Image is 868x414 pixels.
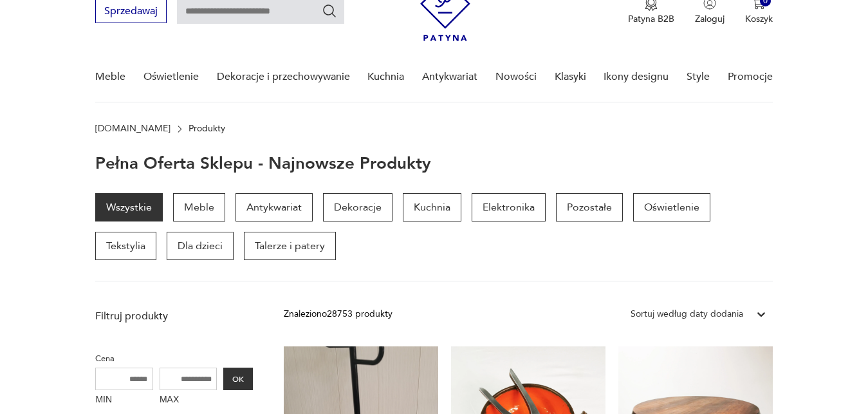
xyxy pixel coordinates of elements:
label: MAX [160,390,217,411]
div: Sortuj według daty dodania [631,307,743,321]
a: Meble [95,52,125,102]
a: Oświetlenie [633,193,710,221]
button: Szukaj [322,3,337,19]
a: Talerze i patery [244,232,336,260]
a: Ikony designu [604,52,669,102]
a: Elektronika [472,193,546,221]
a: Dekoracje i przechowywanie [217,52,350,102]
a: Oświetlenie [143,52,199,102]
p: Produkty [189,124,225,134]
p: Filtruj produkty [95,309,253,323]
label: MIN [95,390,153,411]
button: OK [223,368,253,390]
a: Pozostałe [556,193,623,221]
a: Wszystkie [95,193,163,221]
a: Antykwariat [235,193,313,221]
a: Antykwariat [422,52,477,102]
a: Kuchnia [367,52,404,102]
a: Sprzedawaj [95,8,167,17]
a: Kuchnia [403,193,461,221]
p: Patyna B2B [628,13,674,25]
p: Koszyk [745,13,773,25]
p: Cena [95,352,253,366]
h1: Pełna oferta sklepu - najnowsze produkty [95,155,431,173]
a: Promocje [728,52,773,102]
a: Meble [173,193,225,221]
a: [DOMAIN_NAME] [95,124,171,134]
a: Style [687,52,710,102]
a: Klasyki [555,52,586,102]
a: Nowości [495,52,537,102]
a: Tekstylia [95,232,156,260]
a: Dekoracje [323,193,392,221]
p: Zaloguj [695,13,725,25]
a: Dla dzieci [167,232,234,260]
div: Znaleziono 28753 produkty [284,307,392,321]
